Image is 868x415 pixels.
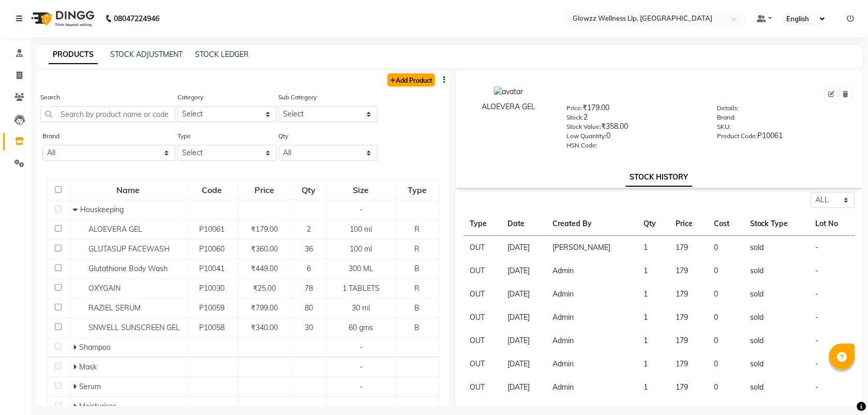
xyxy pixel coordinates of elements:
[546,283,637,306] td: Admin
[73,362,79,372] span: Expand Row
[810,236,855,260] td: -
[79,343,111,352] span: Shampoo
[637,259,669,283] td: 1
[637,329,669,352] td: 1
[199,225,225,234] span: P10061
[73,205,80,214] span: Collapse Row
[717,131,758,141] label: Product Code:
[670,306,708,329] td: 179
[40,93,60,102] label: Search
[79,382,101,391] span: Serum
[387,73,435,86] a: Add Product
[744,283,810,306] td: sold
[73,343,79,352] span: Expand Row
[251,303,278,313] span: ₹799.00
[670,283,708,306] td: 179
[810,376,855,399] td: -
[360,402,363,411] span: -
[546,212,637,236] th: Created By
[810,212,855,236] th: Lot No
[494,86,523,97] img: avatar
[670,212,708,236] th: Price
[251,264,278,273] span: ₹449.00
[670,259,708,283] td: 179
[463,259,502,283] td: OUT
[546,376,637,399] td: Admin
[88,244,170,254] span: GLUTASUP FACEWASH
[360,205,363,214] span: -
[349,323,373,332] span: 60 gms
[79,402,116,411] span: Moisturiser
[251,225,278,234] span: ₹179.00
[810,306,855,329] td: -
[637,306,669,329] td: 1
[670,376,708,399] td: 179
[744,259,810,283] td: sold
[708,376,744,399] td: 0
[305,323,313,332] span: 30
[502,212,547,236] th: Date
[110,50,183,59] a: STOCK ADJUSTMENT
[670,236,708,260] td: 179
[88,284,121,293] span: OXYGAIN
[199,323,225,332] span: P10058
[502,306,547,329] td: [DATE]
[251,323,278,332] span: ₹340.00
[307,264,311,273] span: 6
[463,352,502,376] td: OUT
[199,264,225,273] span: P10041
[744,306,810,329] td: sold
[637,236,669,260] td: 1
[71,181,186,199] div: Name
[502,283,547,306] td: [DATE]
[342,284,380,293] span: 1 TABLETS
[415,225,420,234] span: R
[566,113,583,122] label: Stock:
[546,259,637,283] td: Admin
[708,283,744,306] td: 0
[238,181,290,199] div: Price
[187,181,237,199] div: Code
[546,236,637,260] td: [PERSON_NAME]
[73,382,79,391] span: Expand Row
[566,141,597,150] label: HSN Code:
[566,131,606,141] label: Low Quantity:
[670,329,708,352] td: 179
[305,244,313,254] span: 36
[708,236,744,260] td: 0
[415,284,420,293] span: R
[502,259,547,283] td: [DATE]
[88,323,180,332] span: SNWELL SUNSCREEN GEL
[199,244,225,254] span: P10060
[199,284,225,293] span: P10030
[88,264,168,273] span: Glutathione Body Wash
[360,343,363,352] span: -
[810,352,855,376] td: -
[396,181,438,199] div: Type
[626,168,693,187] a: STOCK HISTORY
[502,329,547,352] td: [DATE]
[350,244,372,254] span: 100 ml
[177,93,203,102] label: Category
[744,376,810,399] td: sold
[810,259,855,283] td: -
[350,225,372,234] span: 100 ml
[717,122,731,131] label: SKU:
[307,225,311,234] span: 2
[88,303,141,313] span: RAZIEL SERUM
[114,4,159,33] b: 08047224946
[352,303,370,313] span: 30 ml
[810,283,855,306] td: -
[463,306,502,329] td: OUT
[292,181,326,199] div: Qty
[195,50,249,59] a: STOCK LEDGER
[546,329,637,352] td: Admin
[49,46,98,64] a: PRODUCTS
[463,283,502,306] td: OUT
[40,106,175,122] input: Search by product name or code
[708,212,744,236] th: Cost
[546,352,637,376] td: Admin
[463,236,502,260] td: OUT
[88,225,142,234] span: ALOEVERA GEL
[415,244,420,254] span: R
